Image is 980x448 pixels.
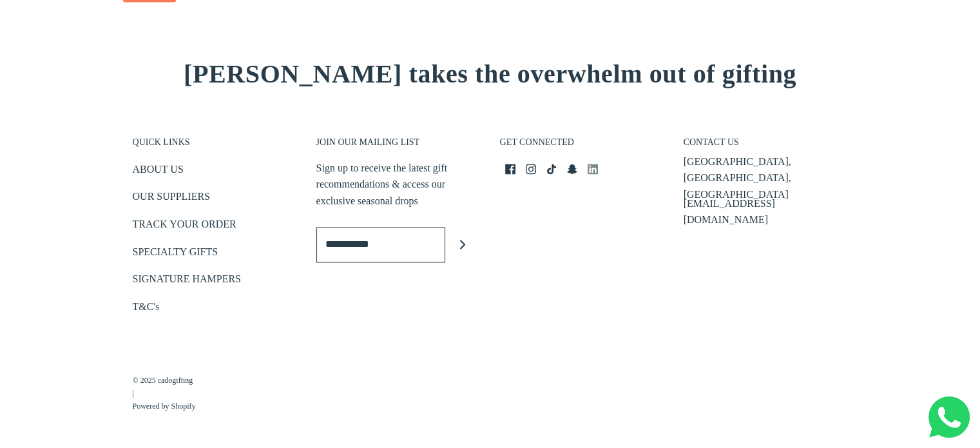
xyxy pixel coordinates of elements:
[133,400,196,412] a: Powered by Shopify
[684,195,848,228] p: [EMAIL_ADDRESS][DOMAIN_NAME]
[133,216,236,237] a: TRACK YOUR ORDER
[133,244,218,265] a: SPECIALTY GIFTS
[133,362,196,412] p: |
[133,188,210,209] a: OUR SUPPLIERS
[684,153,848,203] p: [GEOGRAPHIC_DATA], [GEOGRAPHIC_DATA], [GEOGRAPHIC_DATA]
[133,271,241,292] a: SIGNATURE HAMPERS
[133,375,196,387] a: © 2025 cadogifting
[928,396,970,438] img: Whatsapp
[367,107,428,117] span: Number of gifts
[133,161,184,182] a: ABOUT US
[133,298,160,320] a: T&C's
[133,137,297,155] h3: QUICK LINKS
[316,227,445,262] input: Enter email
[445,227,481,262] button: Join
[500,137,664,155] h3: GET CONNECTED
[316,160,481,209] p: Sign up to receive the latest gift recommendations & access our exclusive seasonal drops
[316,137,481,155] h3: JOIN OUR MAILING LIST
[684,137,848,155] h3: CONTACT US
[367,54,431,64] span: Company name
[367,1,409,12] span: Last name
[184,59,796,88] span: [PERSON_NAME] takes the overwhelm out of gifting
